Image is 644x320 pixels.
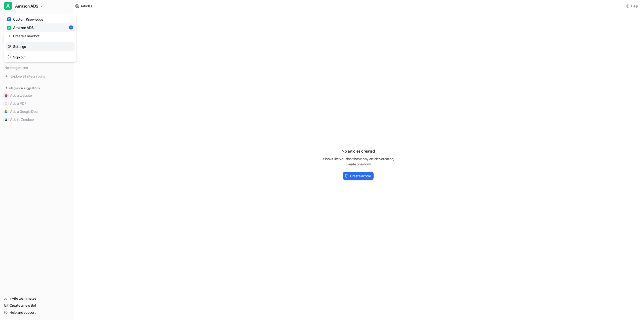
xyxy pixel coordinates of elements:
img: reset [8,54,11,60]
span: A [7,26,11,30]
img: reset [8,44,11,49]
a: Create a new bot [6,32,75,40]
span: C [7,17,11,21]
span: Amazon ADS [15,3,38,10]
img: reset [8,33,11,39]
div: AAmazon ADS [4,14,76,62]
span: A [4,2,12,10]
div: Amazon ADS [7,25,34,30]
a: Sign out [6,53,75,61]
a: Settings [6,42,75,51]
div: Custom Knowledge [7,17,43,22]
